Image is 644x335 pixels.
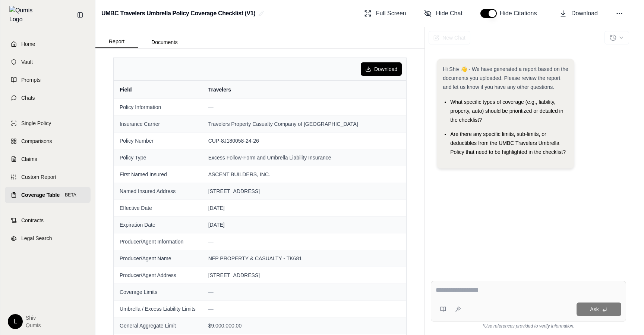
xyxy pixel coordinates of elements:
button: Full Screen [361,6,409,21]
a: Contracts [5,212,91,229]
span: — [208,239,214,245]
span: BETA [63,191,78,199]
span: ASCENT BUILDERS, INC. [208,171,401,178]
span: — [208,306,214,312]
div: *Use references provided to verify information. [431,322,626,329]
span: Qumis [26,322,41,329]
button: Report [95,35,138,48]
span: Expiration Date [120,221,196,229]
span: Download [571,9,598,18]
span: Hide Chat [436,9,463,18]
button: Ask [577,303,621,316]
span: Vault [21,58,33,66]
span: Prompts [21,76,41,84]
h2: UMBC Travelers Umbrella Policy Coverage Checklist (V1) [101,7,255,20]
a: Comparisons [5,133,91,149]
span: [DATE] [208,204,401,212]
span: Insurance Carrier [120,120,196,128]
a: Custom Report [5,169,91,185]
div: L [8,314,23,329]
span: Policy Number [120,137,196,145]
span: [DATE] [208,221,401,229]
span: Travelers Property Casualty Company of [GEOGRAPHIC_DATA] [208,120,401,128]
button: Hide Chat [421,6,465,21]
span: Coverage Limits [120,288,196,296]
span: NFP PROPERTY & CASUALTY - TK681 [208,255,401,262]
img: Qumis Logo [9,6,37,24]
button: Collapse sidebar [74,9,86,21]
span: Policy Information [120,103,196,111]
span: Named Insured Address [120,187,196,195]
span: What specific types of coverage (e.g., liability, property, auto) should be prioritized or detail... [450,99,563,123]
span: General Aggregate Limit [120,322,196,329]
button: Download [361,62,402,76]
a: Claims [5,151,91,167]
span: Hide Citations [500,9,542,18]
a: Chats [5,90,91,106]
span: Contracts [21,217,44,224]
span: [STREET_ADDRESS] [208,272,401,279]
span: Custom Report [21,173,56,181]
span: Shiv [26,314,41,322]
span: Are there any specific limits, sub-limits, or deductibles from the UMBC Travelers Umbrella Policy... [450,131,566,155]
button: Download [556,6,601,21]
th: Travelers [202,81,407,99]
a: Coverage TableBETA [5,187,91,203]
span: Producer/Agent Name [120,255,196,262]
span: Policy Type [120,154,196,161]
span: $9,000,000.00 [208,322,401,329]
span: Single Policy [21,120,51,127]
span: Ask [590,306,599,312]
a: Legal Search [5,230,91,246]
a: Prompts [5,72,91,88]
span: Producer/Agent Information [120,238,196,245]
span: — [208,104,214,110]
span: Coverage Table [21,191,60,199]
span: Claims [21,155,37,163]
a: Home [5,36,91,52]
span: Home [21,40,35,48]
span: Effective Date [120,204,196,212]
span: First Named Insured [120,171,196,178]
span: [STREET_ADDRESS] [208,187,401,195]
a: Vault [5,54,91,70]
span: CUP-8J180058-24-26 [208,137,401,145]
span: Chats [21,94,35,102]
span: Hi Shiv 👋 - We have generated a report based on the documents you uploaded. Please review the rep... [443,66,568,90]
button: Documents [138,36,191,48]
span: Legal Search [21,235,52,242]
span: Excess Follow-Form and Umbrella Liability Insurance [208,154,401,161]
th: Field [114,81,202,99]
span: Producer/Agent Address [120,272,196,279]
a: Single Policy [5,115,91,131]
span: Comparisons [21,137,52,145]
span: Umbrella / Excess Liability Limits [120,305,196,313]
span: — [208,289,214,295]
span: Full Screen [376,9,406,18]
